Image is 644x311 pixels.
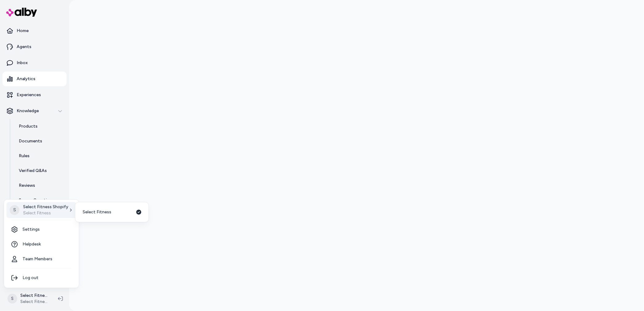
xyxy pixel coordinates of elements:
div: Log out [6,271,76,285]
span: Helpdesk [22,241,41,248]
p: Select Fitness Shopify [23,204,68,210]
p: Select Fitness [23,210,68,216]
a: Team Members [6,252,76,267]
span: Select Fitness [83,209,111,215]
span: S [10,205,19,215]
a: Settings [6,222,76,237]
